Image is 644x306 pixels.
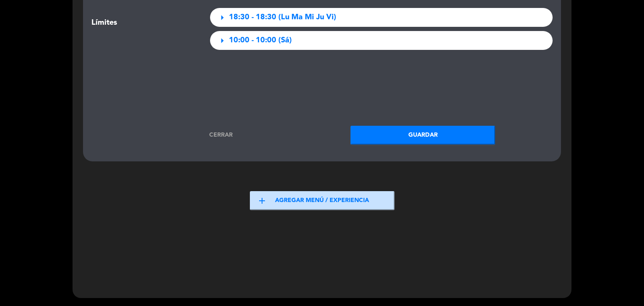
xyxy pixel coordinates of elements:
span: add [257,196,267,206]
a: Cerrar [149,130,293,140]
span: Límites [91,17,117,54]
span: arrow_right [216,12,228,23]
button: Guardar [351,126,495,145]
span: arrow_right [216,35,228,47]
button: addAgregar menú / experiencia [250,191,395,210]
span: 10:00 - 10:00 (Sá) [229,34,292,47]
span: 18:30 - 18:30 (Lu Ma Mi Ju Vi) [229,11,336,23]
